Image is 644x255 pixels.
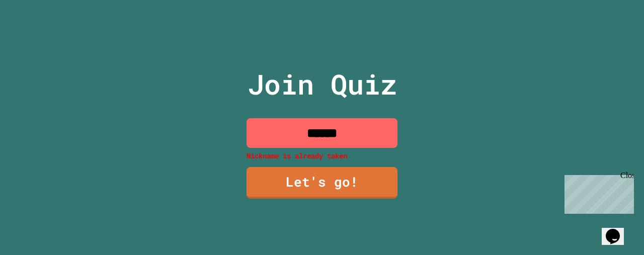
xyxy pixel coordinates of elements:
[248,63,397,105] p: Join Quiz
[602,215,634,245] iframe: chat widget
[560,171,634,214] iframe: chat widget
[247,150,397,161] p: Nickname is already taken
[247,167,397,199] a: Let's go!
[4,4,69,64] div: Chat with us now!Close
